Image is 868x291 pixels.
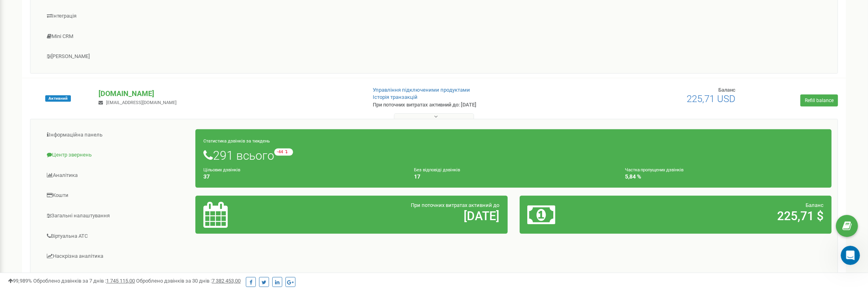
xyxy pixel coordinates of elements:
a: [PERSON_NAME] [36,47,196,66]
span: Баланс [718,87,735,93]
span: Жахливо [19,193,30,204]
div: Оцініть бесіду [15,177,110,187]
h2: [DATE] [306,209,500,223]
span: [EMAIL_ADDRESS][DOMAIN_NAME] [106,100,177,105]
u: 7 382 453,00 [212,278,241,284]
p: [DOMAIN_NAME] [98,88,360,99]
p: При поточних витратах активний до: [DATE] [373,101,566,109]
a: Інформаційна панель [36,125,196,145]
div: Закрити [141,5,155,19]
a: Кошти [36,186,196,205]
a: Наскрізна аналітика [36,247,196,266]
h1: 291 всього [203,149,824,162]
h2: 225,71 $ [630,209,824,223]
small: Без відповіді дзвінків [414,167,460,173]
span: OK [57,193,68,204]
button: go back [5,5,20,20]
a: Інтеграція [36,6,196,26]
h4: 5,84 % [625,174,824,180]
div: Допоможіть користувачеві [PERSON_NAME] зрозуміти, як він справляється: [6,135,131,168]
small: Частка пропущених дзвінків [625,167,684,173]
h4: 37 [203,174,402,180]
a: Refill balance [800,94,838,106]
span: Оброблено дзвінків за 30 днів : [136,278,241,284]
h4: 17 [414,174,613,180]
small: Цільових дзвінків [203,167,240,173]
p: Наші фахівці також можуть допомогти [39,9,123,22]
div: Допоможіть користувачеві [PERSON_NAME] зрозуміти, як він справляється: [13,140,125,163]
span: При поточних витратах активний до [411,202,500,208]
div: Fin каже… [6,169,154,226]
div: Fin каже… [6,135,154,169]
span: 225,71 USD [687,93,735,104]
div: Бажаю вам гарного дня! [13,116,125,124]
span: Добре [76,193,87,204]
a: Mini CRM [36,27,196,46]
span: Активний [45,95,71,102]
u: 1 745 115,00 [106,278,135,284]
iframe: Intercom live chat [841,246,860,265]
a: Колбек [36,267,196,287]
span: Погано [38,193,49,204]
img: Profile image for Fin [23,6,36,19]
span: Чудово [94,193,106,204]
a: Загальні налаштування [36,206,196,226]
button: Головна [125,5,141,20]
a: Віртуальна АТС [36,227,196,246]
small: -44 [274,149,293,156]
a: Аналiтика [36,166,196,185]
h1: Fin [39,3,48,9]
small: Статистика дзвінків за тиждень [203,138,270,144]
span: Оброблено дзвінків за 7 днів : [33,278,135,284]
a: Управління підключеними продуктами [373,87,470,93]
a: Центр звернень [36,145,196,165]
span: Баланс [806,202,824,208]
a: Історія транзакцій [373,94,418,100]
span: 99,989% [8,278,32,284]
